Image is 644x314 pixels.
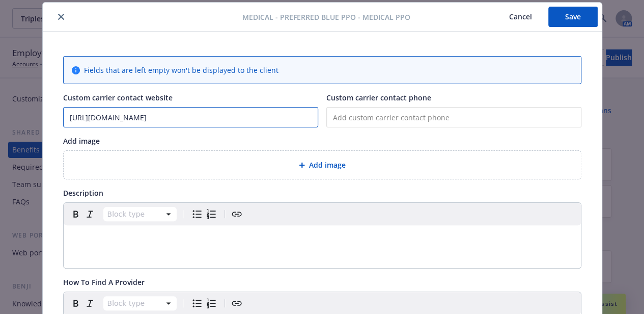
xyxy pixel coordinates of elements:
[190,207,218,221] div: toggle group
[326,93,431,102] span: Custom carrier contact phone
[55,11,67,23] button: close
[493,7,548,27] button: Cancel
[230,207,244,221] button: Create link
[63,93,173,102] span: Custom carrier contact website
[309,160,346,170] span: Add image
[83,207,97,221] button: Italic
[204,207,218,221] button: Numbered list
[64,108,318,127] input: Add custom carrier contact website
[230,296,244,310] button: Create link
[326,107,581,127] input: Add custom carrier contact phone
[69,207,83,221] button: Bold
[69,296,83,310] button: Bold
[83,296,97,310] button: Italic
[63,188,103,198] span: Description
[190,207,204,221] button: Bulleted list
[242,12,410,22] span: Medical - Preferred Blue PPO - Medical PPO
[103,207,177,221] button: Block type
[84,65,278,75] span: Fields that are left empty won't be displayed to the client
[63,150,581,179] div: Add image
[63,136,100,146] span: Add image
[63,277,145,287] span: How To Find A Provider
[190,296,204,310] button: Bulleted list
[548,7,598,27] button: Save
[103,296,177,310] button: Block type
[204,296,218,310] button: Numbered list
[64,225,581,250] div: editable markdown
[190,296,218,310] div: toggle group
